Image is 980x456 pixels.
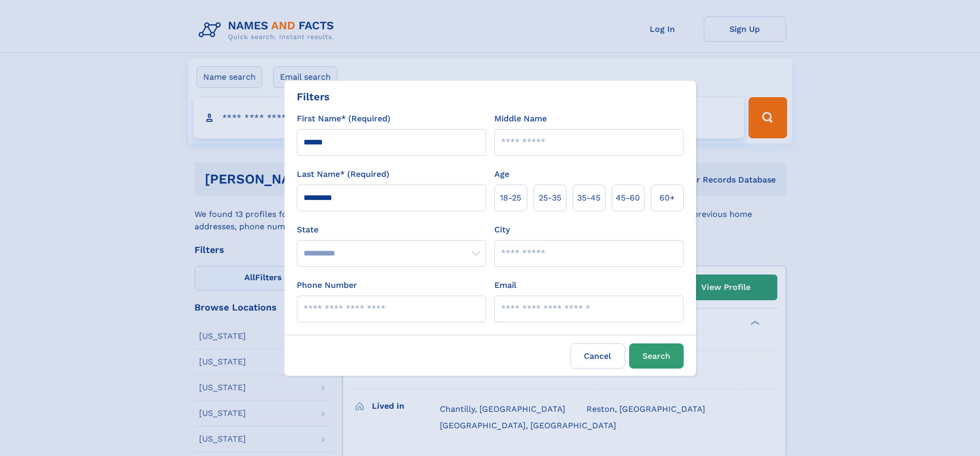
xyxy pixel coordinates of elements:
[297,89,330,104] div: Filters
[539,192,561,204] span: 25‑35
[616,192,640,204] span: 45‑60
[494,113,547,125] label: Middle Name
[297,168,389,180] label: Last Name* (Required)
[494,168,509,180] label: Age
[629,343,684,369] button: Search
[297,113,390,125] label: First Name* (Required)
[494,224,510,236] label: City
[297,224,486,236] label: State
[571,343,625,369] label: Cancel
[494,279,516,291] label: Email
[660,192,675,204] span: 60+
[297,279,357,291] label: Phone Number
[577,192,600,204] span: 35‑45
[500,192,521,204] span: 18‑25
